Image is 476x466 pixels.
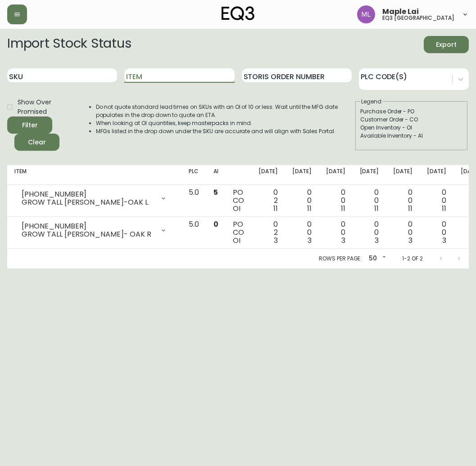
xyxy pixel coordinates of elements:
[442,235,446,246] span: 3
[353,165,386,185] th: [DATE]
[382,15,454,21] h5: eq3 [GEOGRAPHIC_DATA]
[233,235,240,246] span: OI
[308,235,312,246] span: 3
[7,36,131,53] h2: Import Stock Status
[360,98,382,106] legend: Legend
[431,39,462,50] span: Export
[365,251,388,266] div: 50
[427,188,446,213] div: 0 0
[360,108,463,116] div: Purchase Order - PO
[307,203,312,214] span: 11
[420,165,453,185] th: [DATE]
[360,188,379,213] div: 0 0
[360,220,379,245] div: 0 0
[22,230,154,238] div: GROW TALL [PERSON_NAME]- OAK R
[360,116,463,124] div: Customer Order - CO
[386,165,420,185] th: [DATE]
[326,188,345,213] div: 0 0
[22,222,154,230] div: [PHONE_NUMBER]
[18,98,71,116] span: Show Over Promised
[206,165,226,185] th: AI
[7,165,181,185] th: Item
[213,187,218,197] span: 5
[14,134,59,151] button: Clear
[326,220,345,245] div: 0 0
[181,185,206,217] td: 5.0
[222,6,255,21] img: logo
[22,190,154,198] div: [PHONE_NUMBER]
[96,119,354,127] li: When looking at OI quantities, keep masterpacks in mind.
[233,188,244,213] div: PO CO
[292,188,312,213] div: 0 0
[251,165,285,185] th: [DATE]
[292,220,312,245] div: 0 0
[285,165,319,185] th: [DATE]
[22,137,52,148] span: Clear
[273,203,278,214] span: 11
[408,203,413,214] span: 11
[360,132,463,140] div: Available Inventory - AI
[258,188,278,213] div: 0 2
[258,220,278,245] div: 0 2
[360,124,463,132] div: Open Inventory - OI
[341,203,345,214] span: 11
[382,8,419,15] span: Maple Lai
[233,220,244,245] div: PO CO
[274,235,278,246] span: 3
[181,217,206,249] td: 5.0
[233,203,240,214] span: OI
[393,188,413,213] div: 0 0
[374,203,379,214] span: 11
[14,188,174,208] div: [PHONE_NUMBER]GROW TALL [PERSON_NAME]-OAK L
[14,220,174,240] div: [PHONE_NUMBER]GROW TALL [PERSON_NAME]- OAK R
[424,36,469,53] button: Export
[375,235,379,246] span: 3
[357,5,375,23] img: 61e28cffcf8cc9f4e300d877dd684943
[427,220,446,245] div: 0 0
[408,235,413,246] span: 3
[213,219,218,229] span: 0
[181,165,206,185] th: PLC
[341,235,345,246] span: 3
[402,255,423,263] p: 1-2 of 2
[22,198,154,206] div: GROW TALL [PERSON_NAME]-OAK L
[393,220,413,245] div: 0 0
[442,203,446,214] span: 11
[96,103,354,119] li: Do not quote standard lead times on SKUs with an OI of 10 or less. Wait until the MFG date popula...
[319,255,362,263] p: Rows per page:
[96,127,354,135] li: MFGs listed in the drop down under the SKU are accurate and will align with Sales Portal.
[7,116,52,134] button: Filter
[319,165,353,185] th: [DATE]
